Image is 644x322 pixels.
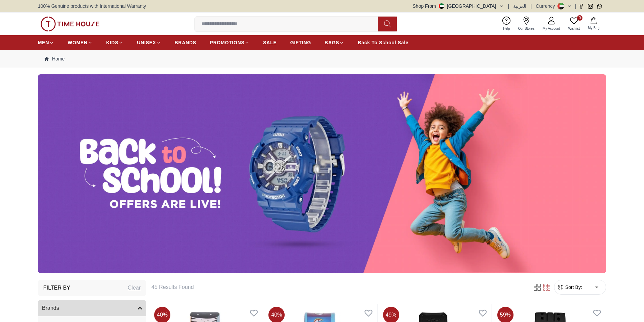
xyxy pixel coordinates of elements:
[358,39,408,46] span: Back To School Sale
[514,15,539,32] a: Our Stores
[597,4,602,9] a: Whatsapp
[413,3,504,9] button: Shop From[GEOGRAPHIC_DATA]
[439,3,444,9] img: United Arab Emirates
[128,284,141,292] div: Clear
[564,284,582,291] span: Sort By:
[499,15,514,32] a: Help
[516,26,537,31] span: Our Stores
[137,36,161,49] a: UNISEX
[325,39,339,46] span: BAGS
[43,284,70,292] h3: Filter By
[358,36,408,49] a: Back To School Sale
[290,36,311,49] a: GIFTING
[45,55,65,62] a: Home
[68,39,88,46] span: WOMEN
[38,300,146,316] button: Brands
[106,39,118,46] span: KIDS
[530,3,532,9] span: |
[106,36,123,49] a: KIDS
[325,36,344,49] a: BAGS
[564,15,584,32] a: 0Wishlist
[536,3,558,9] div: Currency
[290,39,311,46] span: GIFTING
[540,26,563,31] span: My Account
[38,39,49,46] span: MEN
[175,36,196,49] a: BRANDS
[588,4,593,9] a: Instagram
[263,39,277,46] span: SALE
[566,26,582,31] span: Wishlist
[38,50,606,68] nav: Breadcrumb
[41,17,99,31] img: ...
[500,26,513,31] span: Help
[579,4,584,9] a: Facebook
[68,36,93,49] a: WOMEN
[513,3,526,9] button: العربية
[38,74,606,273] img: ...
[263,36,277,49] a: SALE
[137,39,156,46] span: UNISEX
[175,39,196,46] span: BRANDS
[585,25,602,30] span: My Bag
[575,3,576,9] span: |
[577,15,582,21] span: 0
[557,284,582,291] button: Sort By:
[584,16,603,32] button: My Bag
[508,3,509,9] span: |
[38,3,146,9] span: 100% Genuine products with International Warranty
[38,36,54,49] a: MEN
[210,36,250,49] a: PROMOTIONS
[210,39,245,46] span: PROMOTIONS
[42,304,59,312] span: Brands
[151,283,524,291] h6: 45 Results Found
